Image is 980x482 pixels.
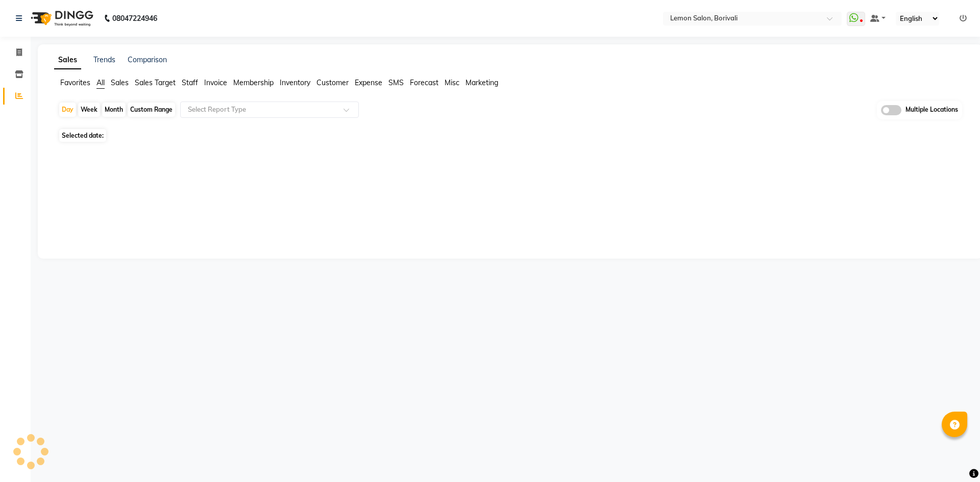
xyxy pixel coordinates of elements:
[388,78,404,87] span: SMS
[78,103,100,117] div: Week
[128,55,167,64] a: Comparison
[135,78,176,87] span: Sales Target
[410,78,438,87] span: Forecast
[96,78,105,87] span: All
[182,78,198,87] span: Staff
[59,103,76,117] div: Day
[93,55,115,64] a: Trends
[26,4,96,33] img: logo
[111,78,129,87] span: Sales
[112,4,157,33] b: 08047224946
[233,78,274,87] span: Membership
[59,129,106,142] span: Selected date:
[204,78,227,87] span: Invoice
[54,51,81,69] a: Sales
[280,78,310,87] span: Inventory
[355,78,382,87] span: Expense
[128,103,175,117] div: Custom Range
[905,105,958,115] span: Multiple Locations
[102,103,126,117] div: Month
[60,78,90,87] span: Favorites
[465,78,498,87] span: Marketing
[445,78,459,87] span: Misc
[316,78,349,87] span: Customer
